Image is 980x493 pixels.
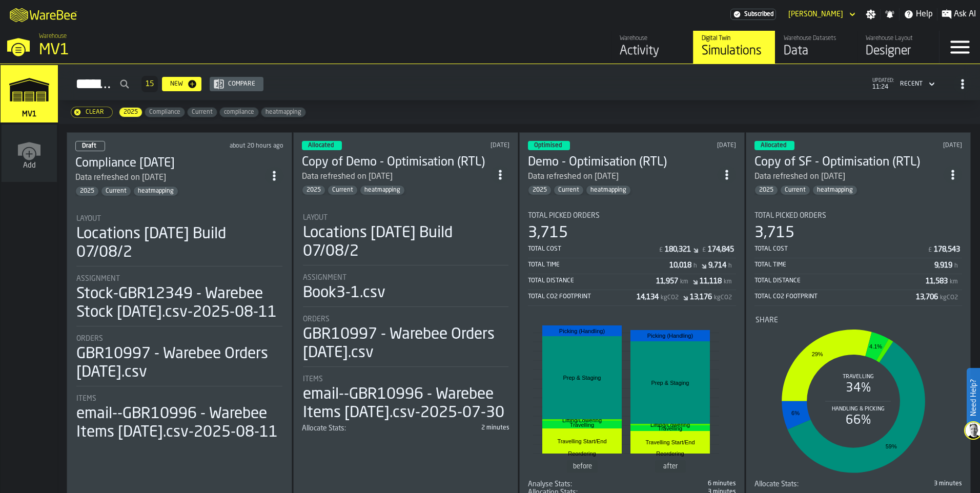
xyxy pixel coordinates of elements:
[76,335,103,343] span: Orders
[669,261,691,270] div: Stat Value
[862,9,880,19] label: button-toggle-Settings
[528,480,572,488] div: Title
[75,172,265,184] div: Data refreshed on 11.08.2025
[308,142,334,149] span: Allocated
[146,80,154,88] span: 15
[360,187,404,194] span: heatmapping
[934,245,960,254] div: Stat Value
[928,246,932,254] span: £
[58,64,980,100] h2: button-Simulations
[940,31,980,64] label: button-toggle-Menu
[528,154,718,171] div: Demo - Optimisation (RTL)
[611,31,693,64] a: link-to-/wh/i/3ccf57d1-1e0c-4a81-a3bb-c2011c5f0d50/feed/
[162,77,201,91] button: button-New
[528,171,718,183] div: Data refreshed on 30.07.2025
[303,214,509,265] div: stat-Layout
[755,187,778,194] span: 2025
[690,293,712,301] div: Stat Value
[754,212,963,220] div: Title
[328,187,357,194] span: Current
[659,246,663,254] span: £
[302,424,510,433] div: stat-Allocate Stats:
[573,463,592,470] text: before
[916,8,933,20] span: Help
[20,110,38,118] span: MV1
[693,262,697,270] span: h
[76,395,282,403] div: Title
[76,275,282,283] div: Title
[303,214,509,222] div: Title
[528,277,656,284] div: Total Distance
[75,155,265,172] h3: Compliance [DATE]
[702,43,767,59] div: Simulations
[76,215,282,223] div: Title
[529,316,735,478] div: stat-
[528,293,637,300] div: Total CO2 Footprint
[302,141,342,150] div: status-3 2
[586,187,630,194] span: heatmapping
[261,109,305,116] span: heatmapping
[303,375,509,383] div: Title
[303,224,509,261] div: Locations [DATE] Build 07/08/2
[934,261,952,270] div: Stat Value
[754,212,963,306] div: stat-Total Picked Orders
[303,214,328,222] span: Layout
[857,31,939,64] a: link-to-/wh/i/3ccf57d1-1e0c-4a81-a3bb-c2011c5f0d50/designer
[744,11,773,18] span: Subscribed
[303,274,509,307] div: stat-Assignment
[302,171,393,183] div: Data refreshed on [DATE]
[76,188,98,195] span: 2025
[75,141,105,151] div: status-0 2
[303,315,509,323] div: Title
[950,278,958,285] span: km
[528,261,669,269] div: Total Time
[2,125,57,184] a: link-to-/wh/new
[784,8,857,20] div: DropdownMenuValue-Jules McBlain
[534,142,562,149] span: Optimised
[75,155,265,172] div: Compliance 11.08.2025
[302,203,510,433] section: card-SimulationDashboardCard-allocated
[76,405,282,442] div: email--GBR10996 - Warebee Items [DATE].csv-2025-08-11
[528,212,736,220] div: Title
[754,203,963,488] section: card-SimulationDashboardCard-allocated
[680,278,688,285] span: km
[528,245,657,253] div: Total Cost
[781,187,810,194] span: Current
[700,277,722,285] div: Stat Value
[813,187,857,194] span: heatmapping
[76,225,282,262] div: Locations [DATE] Build 07/08/2
[754,293,916,300] div: Total CO2 Footprint
[210,77,263,91] button: button-Compare
[528,171,619,183] div: Data refreshed on [DATE]
[754,212,826,220] span: Total Picked Orders
[968,369,979,426] label: Need Help?
[937,8,980,20] label: button-toggle-Ask AI
[75,172,166,184] div: Data refreshed on [DATE]
[916,293,938,301] div: Stat Value
[303,274,509,282] div: Title
[784,43,849,59] div: Data
[754,171,944,183] div: Data refreshed on 30.07.2025
[754,480,963,488] div: stat-Allocate Stats:
[302,424,346,433] div: Title
[528,187,551,194] span: 2025
[761,142,786,149] span: Allocated
[71,107,113,118] button: button-Clear
[426,142,509,149] div: Updated: 07/08/2025, 14:23:37 Created: 07/08/2025, 13:27:48
[866,43,931,59] div: Designer
[900,8,937,20] label: button-toggle-Help
[896,78,937,90] div: DropdownMenuValue-4
[528,224,568,242] div: 3,715
[303,385,509,422] div: email--GBR10996 - Warebee Items [DATE].csv-2025-07-30
[866,35,931,42] div: Warehouse Layout
[166,80,187,88] div: New
[554,187,583,194] span: Current
[702,35,767,42] div: Digital Twin
[754,480,799,488] span: Allocate Stats:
